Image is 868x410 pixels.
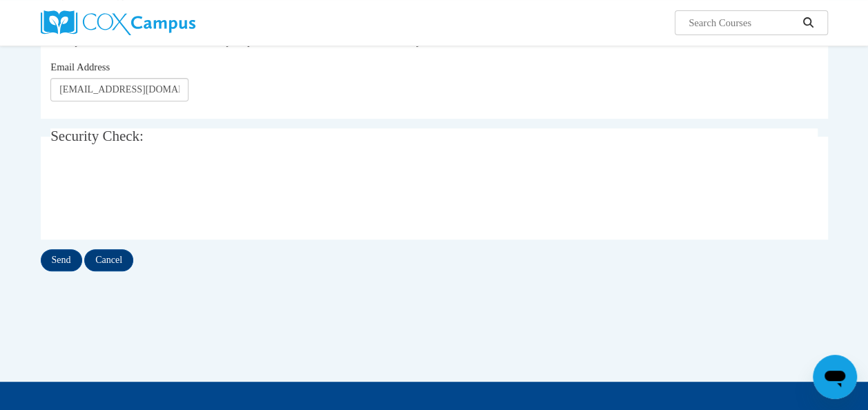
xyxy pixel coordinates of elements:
span: Security Check: [50,128,144,144]
span: Email Address [50,61,110,72]
iframe: reCAPTCHA [50,168,260,222]
input: Email [50,78,189,101]
img: Cox Campus [41,10,195,35]
input: Cancel [84,249,133,271]
button: Search [798,14,818,31]
a: Cox Campus [41,10,289,35]
input: Search Courses [687,14,798,31]
iframe: Button to launch messaging window [813,355,857,399]
input: Send [41,249,82,271]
